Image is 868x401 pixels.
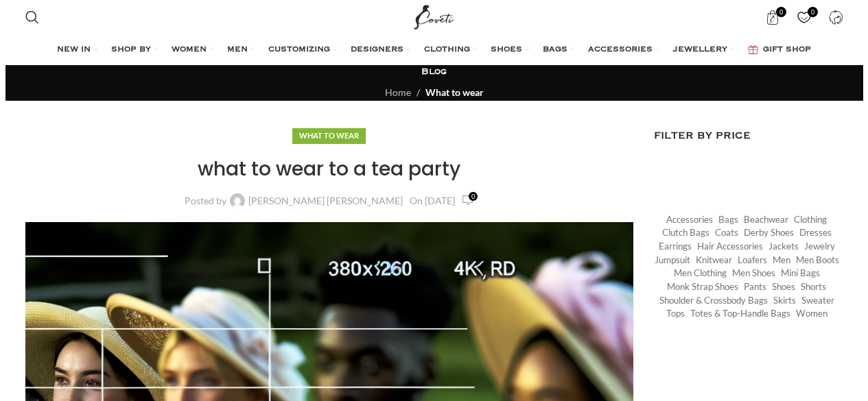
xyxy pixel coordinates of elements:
[674,267,727,280] a: Men Clothing (418 items)
[57,36,97,64] a: NEW IN
[738,254,767,267] a: Loafers (193 items)
[385,86,411,98] a: Home
[268,36,337,64] a: CUSTOMIZING
[697,240,763,253] a: Hair Accessories (245 items)
[794,213,827,226] a: Clothing (18,086 items)
[773,254,790,267] a: Men (1,906 items)
[744,280,766,293] a: Pants (1,320 items)
[773,294,796,307] a: Skirts (1,010 items)
[718,213,738,226] a: Bags (1,747 items)
[491,36,529,64] a: SHOES
[227,45,248,56] span: MEN
[268,45,330,56] span: CUSTOMIZING
[744,226,794,239] a: Derby shoes (233 items)
[659,294,768,307] a: Shoulder & Crossbody Bags (673 items)
[690,307,790,320] a: Totes & Top-Handle Bags (361 items)
[491,45,522,56] span: SHOES
[781,267,820,280] a: Mini Bags (369 items)
[19,36,850,64] div: Main navigation
[732,267,775,280] a: Men Shoes (1,372 items)
[796,307,828,320] a: Women (21,346 items)
[588,45,653,56] span: ACCESSORIES
[230,193,245,208] img: author-avatar
[790,3,819,31] div: My Wishlist
[19,3,46,31] a: Search
[424,36,477,64] a: CLOTHING
[659,240,692,253] a: Earrings (185 items)
[673,45,727,56] span: JEWELLERY
[666,213,713,226] a: Accessories (745 items)
[748,36,811,64] a: GIFT SHOP
[227,36,255,64] a: MEN
[801,280,826,293] a: Shorts (296 items)
[421,66,447,78] h3: Blog
[655,254,690,267] a: Jumpsuit (154 items)
[425,86,484,98] a: What to wear
[57,45,91,56] span: NEW IN
[808,7,818,17] span: 0
[248,196,403,206] a: [PERSON_NAME] [PERSON_NAME]
[790,3,819,31] a: 0
[696,254,732,267] a: Knitwear (472 items)
[351,36,410,64] a: DESIGNERS
[776,7,786,17] span: 0
[796,254,839,267] a: Men Boots (296 items)
[111,45,151,56] span: SHOP BY
[769,240,799,253] a: Jackets (1,158 items)
[673,36,734,64] a: JEWELLERY
[801,294,834,307] a: Sweater (241 items)
[25,156,634,182] h1: what to wear to a tea party
[111,36,158,64] a: SHOP BY
[469,192,478,201] span: 0
[410,195,455,206] time: On [DATE]
[763,45,811,56] span: GIFT SHOP
[351,45,403,56] span: DESIGNERS
[462,193,474,208] a: 0
[799,226,832,239] a: Dresses (9,461 items)
[588,36,659,64] a: ACCESSORIES
[424,45,470,56] span: CLOTHING
[299,131,359,140] a: What to wear
[666,307,685,320] a: Tops (2,860 items)
[185,196,226,206] span: Posted by
[654,128,843,143] h3: Filter by price
[748,45,758,54] img: GiftBag
[804,240,835,253] a: Jewelry (409 items)
[543,45,567,56] span: BAGS
[759,3,787,31] a: 0
[172,45,207,56] span: WOMEN
[411,10,457,22] a: Site logo
[715,226,738,239] a: Coats (414 items)
[543,36,574,64] a: BAGS
[667,280,738,293] a: Monk strap shoes (262 items)
[744,213,788,226] a: Beachwear (451 items)
[772,280,795,293] a: Shoes (294 items)
[172,36,213,64] a: WOMEN
[662,226,709,239] a: Clutch Bags (155 items)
